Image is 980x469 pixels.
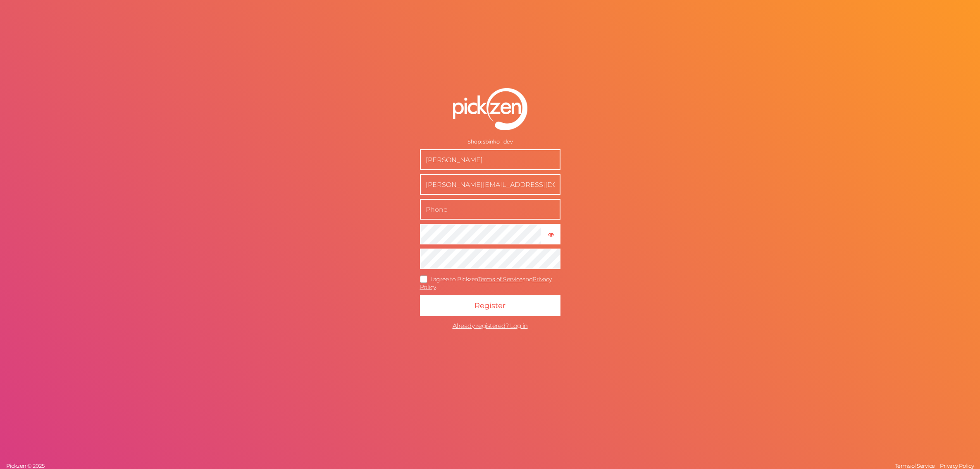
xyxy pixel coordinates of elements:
input: Business e-mail [420,174,560,195]
input: Phone [420,199,560,220]
span: Already registered? Log in [453,322,528,330]
input: Name [420,149,560,170]
span: Privacy Policy [940,462,974,469]
a: Terms of Service [893,462,937,469]
span: Register [475,301,505,310]
a: Pickzen © 2025 [4,462,46,469]
img: pz-logo-white.png [453,88,527,130]
button: Register [420,295,560,316]
span: Terms of Service [895,462,935,469]
a: Privacy Policy [420,275,552,291]
a: Privacy Policy [938,462,976,469]
div: Shop: sbinko - dev [420,139,560,145]
a: Terms of Service [478,275,522,283]
span: I agree to Pickzen and . [420,275,552,291]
